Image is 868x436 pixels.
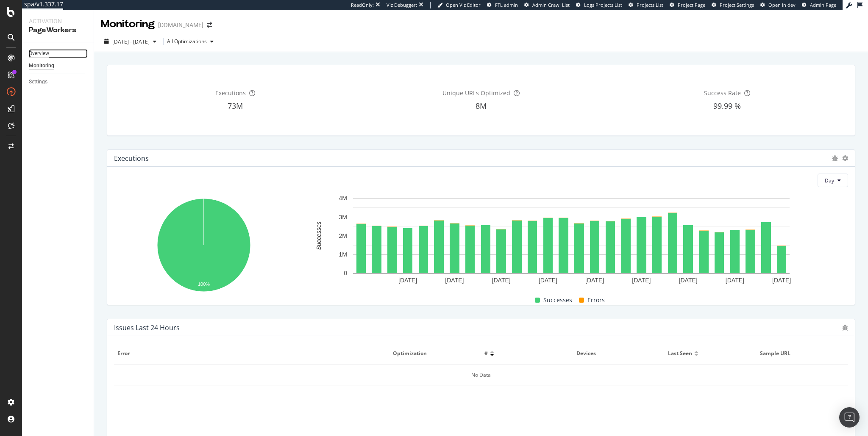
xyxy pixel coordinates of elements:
div: Issues Last 24 Hours [114,323,180,332]
span: 73M [228,101,243,111]
span: Error [117,350,384,357]
span: Successes [543,295,572,305]
text: [DATE] [726,277,744,284]
div: PageWorkers [29,25,87,35]
span: Devices [576,350,659,357]
span: [DATE] - [DATE] [112,38,150,45]
text: Successes [315,221,322,250]
div: All Optimizations [167,39,207,44]
span: FTL admin [495,2,518,8]
div: Overview [29,49,49,58]
a: Open in dev [760,2,796,8]
button: All Optimizations [167,35,217,48]
span: Open Viz Editor [446,2,481,8]
div: arrow-right-arrow-left [207,22,212,28]
text: [DATE] [492,277,511,284]
div: Open Intercom Messenger [839,407,860,428]
span: Open in dev [768,2,796,8]
div: Settings [29,77,47,86]
span: Project Page [678,2,705,8]
text: 2M [339,232,347,239]
div: Monitoring [29,61,54,70]
text: [DATE] [539,277,557,284]
svg: A chart. [298,194,844,288]
text: 100% [198,282,210,287]
span: # [484,350,488,357]
span: Logs Projects List [584,2,622,8]
span: Admin Crawl List [532,2,570,8]
a: Open Viz Editor [437,2,481,8]
span: Day [825,177,834,184]
div: Monitoring [101,17,155,31]
text: 0 [344,270,347,277]
div: bug [842,325,848,331]
text: 4M [339,195,347,202]
span: 8M [476,101,487,111]
div: ReadOnly: [351,2,374,8]
span: Last seen [668,350,692,357]
div: bug [832,155,838,161]
a: Logs Projects List [576,2,622,8]
span: Project Settings [720,2,754,8]
div: [DOMAIN_NAME] [158,21,203,29]
a: Admin Page [802,2,836,8]
span: Admin Page [810,2,836,8]
a: Project Page [670,2,705,8]
text: [DATE] [398,277,417,284]
a: Monitoring [29,61,88,70]
button: [DATE] - [DATE] [101,35,160,48]
svg: A chart. [114,194,294,298]
span: Sample URL [760,350,843,357]
span: 99.99 % [713,101,741,111]
a: Overview [29,49,88,58]
button: Day [818,174,848,187]
text: 3M [339,214,347,221]
span: Errors [587,295,605,305]
span: Unique URLs Optimized [442,89,510,97]
text: [DATE] [679,277,698,284]
a: Projects List [629,2,663,8]
text: [DATE] [585,277,604,284]
text: [DATE] [445,277,464,284]
span: Optimization [393,350,476,357]
text: [DATE] [632,277,651,284]
span: Projects List [637,2,663,8]
div: Viz Debugger: [387,2,417,8]
a: Project Settings [712,2,754,8]
text: 1M [339,251,347,258]
span: Executions [215,89,246,97]
a: FTL admin [487,2,518,8]
span: Success Rate [704,89,741,97]
a: Settings [29,77,88,86]
div: Executions [114,154,149,163]
a: Admin Crawl List [524,2,570,8]
div: No Data [114,364,848,386]
div: Activation [29,17,87,25]
text: [DATE] [772,277,791,284]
